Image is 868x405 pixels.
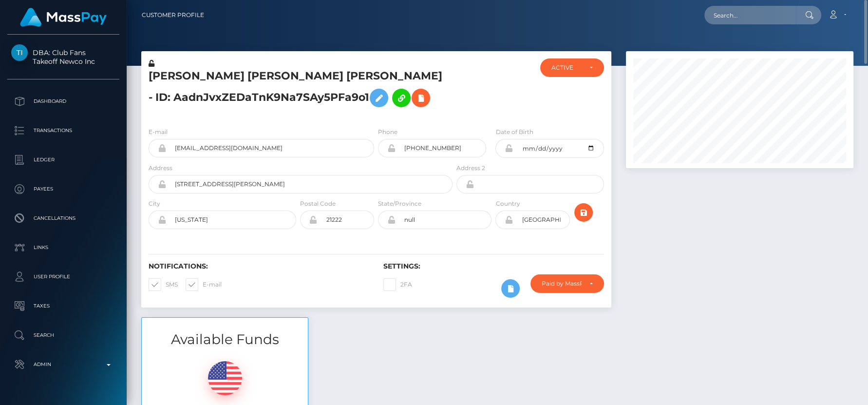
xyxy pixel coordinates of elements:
[11,211,115,226] p: Cancellations
[11,94,115,109] p: Dashboard
[11,328,115,343] p: Search
[11,357,115,372] p: Admin
[149,262,369,270] h6: Notifications:
[186,278,222,291] label: E-mail
[378,199,421,208] label: State/Province
[7,206,119,231] a: Cancellations
[495,128,533,136] label: Date of Birth
[11,153,115,167] p: Ledger
[300,199,336,208] label: Postal Code
[7,148,119,172] a: Ledger
[456,164,485,173] label: Address 2
[11,240,115,255] p: Links
[149,69,447,112] h5: [PERSON_NAME] [PERSON_NAME] [PERSON_NAME] - ID: AadnJvxZEDaTnK9Na7SAy5PFa9o1
[11,123,115,138] p: Transactions
[7,352,119,377] a: Admin
[540,58,604,77] button: ACTIVE
[383,262,604,270] h6: Settings:
[495,199,520,208] label: Country
[7,294,119,318] a: Taxes
[551,64,582,72] div: ACTIVE
[208,361,242,395] img: USD.png
[7,48,119,66] span: DBA: Club Fans Takeoff Newco Inc
[7,265,119,289] a: User Profile
[7,118,119,143] a: Transactions
[383,278,412,291] label: 2FA
[7,235,119,260] a: Links
[11,299,115,313] p: Taxes
[7,177,119,201] a: Payees
[11,270,115,284] p: User Profile
[378,128,397,136] label: Phone
[7,323,119,347] a: Search
[20,8,107,27] img: MassPay Logo
[149,199,160,208] label: City
[11,44,28,61] img: Takeoff Newco Inc
[149,128,168,136] label: E-mail
[11,182,115,196] p: Payees
[7,89,119,114] a: Dashboard
[149,278,178,291] label: SMS
[530,274,604,293] button: Paid by MassPay
[542,280,582,288] div: Paid by MassPay
[149,164,172,173] label: Address
[142,330,308,349] h3: Available Funds
[142,5,204,25] a: Customer Profile
[704,6,796,24] input: Search...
